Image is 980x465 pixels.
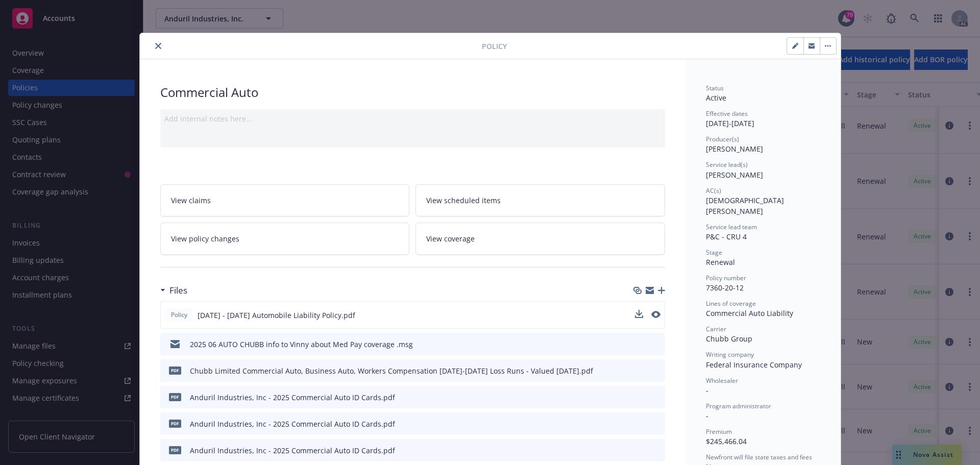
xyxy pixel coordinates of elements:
div: Commercial Auto [160,84,665,101]
span: 7360-20-12 [706,283,744,292]
button: download file [635,310,643,318]
span: Stage [706,248,722,257]
span: Service lead team [706,223,757,231]
span: Effective dates [706,109,748,118]
span: Program administrator [706,402,771,410]
button: download file [635,392,644,403]
button: preview file [651,311,660,318]
span: Policy number [706,274,746,282]
button: preview file [651,310,660,321]
span: Newfront will file state taxes and fees [706,453,812,461]
span: pdf [169,420,181,427]
span: [DEMOGRAPHIC_DATA][PERSON_NAME] [706,195,784,216]
span: $245,466.04 [706,436,747,446]
button: close [152,40,164,52]
button: download file [635,419,644,429]
span: Carrier [706,325,726,333]
span: - [706,411,708,421]
button: preview file [652,365,661,376]
button: download file [635,310,643,321]
span: Service lead(s) [706,160,748,169]
span: Active [706,93,726,103]
a: View claims [160,184,410,216]
span: Lines of coverage [706,299,756,308]
button: download file [635,445,644,456]
a: View scheduled items [415,184,665,216]
span: View scheduled items [426,195,501,206]
div: Chubb Limited Commercial Auto, Business Auto, Workers Compensation [DATE]-[DATE] Loss Runs - Valu... [190,365,593,376]
span: Chubb Group [706,334,752,344]
span: Policy [482,41,507,52]
button: preview file [652,392,661,403]
button: preview file [652,419,661,429]
a: View policy changes [160,223,410,255]
span: Premium [706,427,732,436]
span: [PERSON_NAME] [706,170,763,180]
span: Wholesaler [706,376,738,385]
span: [PERSON_NAME] [706,144,763,154]
div: Anduril Industries, Inc - 2025 Commercial Auto ID Cards.pdf [190,392,395,403]
span: Writing company [706,350,754,359]
span: AC(s) [706,186,721,195]
span: View coverage [426,233,475,244]
span: Federal Insurance Company [706,360,802,370]
div: Files [160,284,187,297]
a: View coverage [415,223,665,255]
span: [DATE] - [DATE] Automobile Liability Policy.pdf [198,310,355,321]
span: - [706,385,708,395]
span: pdf [169,446,181,454]
span: Policy [169,310,189,320]
span: View policy changes [171,233,239,244]
button: preview file [652,445,661,456]
button: download file [635,339,644,350]
div: Anduril Industries, Inc - 2025 Commercial Auto ID Cards.pdf [190,419,395,429]
span: Renewal [706,257,735,267]
div: 2025 06 AUTO CHUBB info to Vinny about Med Pay coverage .msg [190,339,413,350]
div: [DATE] - [DATE] [706,109,820,129]
span: P&C - CRU 4 [706,232,747,241]
span: View claims [171,195,211,206]
h3: Files [169,284,187,297]
span: Status [706,84,724,92]
div: Add internal notes here... [164,113,661,124]
div: Commercial Auto Liability [706,308,820,319]
button: download file [635,365,644,376]
button: preview file [652,339,661,350]
span: Producer(s) [706,135,739,143]
span: pdf [169,366,181,374]
div: Anduril Industries, Inc - 2025 Commercial Auto ID Cards.pdf [190,445,395,456]
span: pdf [169,393,181,401]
